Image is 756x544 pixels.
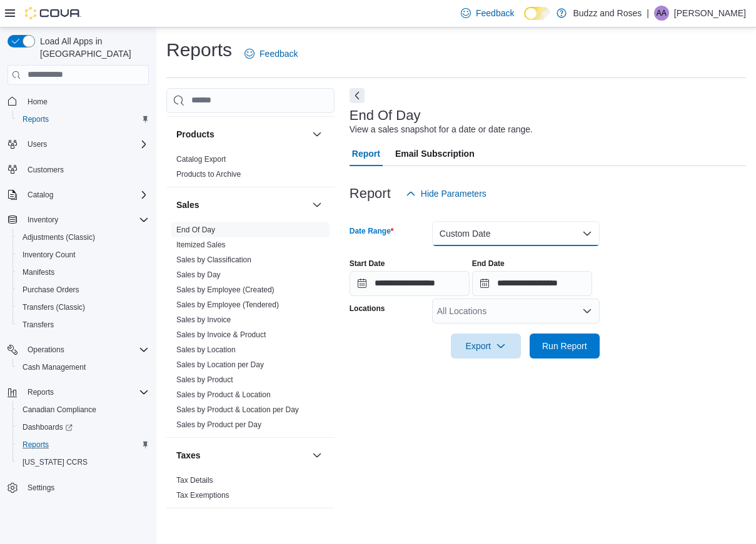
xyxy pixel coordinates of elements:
button: Purchase Orders [13,281,154,299]
span: Transfers (Classic) [23,302,85,312]
button: Taxes [176,449,307,462]
button: Inventory Count [13,246,154,264]
a: Sales by Product per Day [176,420,261,429]
div: Austyn Albert [654,6,669,21]
span: Operations [28,345,64,355]
span: Sales by Employee (Tendered) [176,300,279,310]
button: Hide Parameters [401,181,491,206]
span: Purchase Orders [18,282,149,297]
a: Sales by Employee (Created) [176,285,275,294]
p: | [647,6,649,21]
h3: Taxes [176,449,201,462]
button: Operations [23,342,69,357]
span: Adjustments (Classic) [18,230,149,245]
span: Cash Management [23,362,86,372]
span: Sales by Invoice [176,315,231,325]
span: Tax Details [176,475,213,485]
button: Users [3,136,154,153]
button: Customers [3,161,154,179]
a: Dashboards [18,420,78,435]
button: Inventory [23,212,63,227]
span: Sales by Employee (Created) [176,285,275,295]
span: Reports [28,387,54,397]
span: Canadian Compliance [18,402,149,417]
span: Run Report [542,340,587,352]
button: Reports [3,383,154,401]
a: Manifests [18,265,59,280]
span: Export [458,334,513,359]
h3: Report [350,186,391,201]
span: Inventory [23,212,149,227]
span: Reports [23,385,149,400]
input: Dark Mode [524,7,550,20]
span: Users [28,139,47,149]
button: Operations [3,341,154,359]
span: AA [657,6,667,21]
span: Home [23,94,149,109]
button: Users [23,137,52,152]
span: Catalog Export [176,154,226,164]
span: Feedback [476,7,514,19]
a: Sales by Invoice [176,315,231,324]
span: Manifests [18,265,149,280]
a: Dashboards [13,418,154,436]
h3: End Of Day [350,108,421,123]
span: Settings [28,483,54,493]
span: Transfers [23,320,54,330]
button: Taxes [310,448,325,463]
label: Start Date [350,259,385,269]
a: Home [23,94,53,109]
div: View a sales snapshot for a date or date range. [350,123,533,136]
span: Cash Management [18,360,149,375]
a: Canadian Compliance [18,402,101,417]
button: Adjustments (Classic) [13,229,154,246]
span: Sales by Location per Day [176,360,264,370]
button: Cash Management [13,359,154,376]
div: Taxes [166,473,335,508]
h3: Sales [176,199,199,211]
span: End Of Day [176,225,215,235]
button: Run Report [530,334,600,359]
button: Transfers [13,316,154,334]
span: Transfers (Classic) [18,300,149,315]
button: Transfers (Classic) [13,299,154,316]
span: Dashboards [23,422,73,432]
span: Reports [18,112,149,127]
button: Settings [3,478,154,497]
span: Catalog [28,190,53,200]
a: Products to Archive [176,170,241,179]
button: Custom Date [432,221,600,246]
p: [PERSON_NAME] [674,6,746,21]
div: Products [166,152,335,187]
div: Sales [166,222,335,437]
span: [US_STATE] CCRS [23,457,88,467]
span: Purchase Orders [23,285,79,295]
a: Purchase Orders [18,282,84,297]
label: Date Range [350,226,394,236]
button: Canadian Compliance [13,401,154,418]
button: Inventory [3,211,154,229]
label: End Date [472,259,505,269]
img: Cova [25,7,81,19]
span: Sales by Invoice & Product [176,330,266,340]
span: Customers [23,162,149,177]
a: Tax Exemptions [176,491,229,500]
span: Sales by Location [176,345,236,355]
a: Tax Details [176,476,213,485]
a: Sales by Invoice & Product [176,330,266,339]
span: Washington CCRS [18,455,149,470]
button: Products [176,128,307,141]
h3: Products [176,128,214,141]
span: Tax Exemptions [176,490,229,500]
a: [US_STATE] CCRS [18,455,93,470]
span: Email Subscription [395,141,475,166]
span: Load All Apps in [GEOGRAPHIC_DATA] [35,35,149,60]
span: Sales by Product [176,375,233,385]
span: Reports [18,437,149,452]
a: Adjustments (Classic) [18,230,100,245]
a: Settings [23,480,59,495]
button: Reports [23,385,59,400]
p: Budzz and Roses [573,6,642,21]
span: Report [352,141,380,166]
